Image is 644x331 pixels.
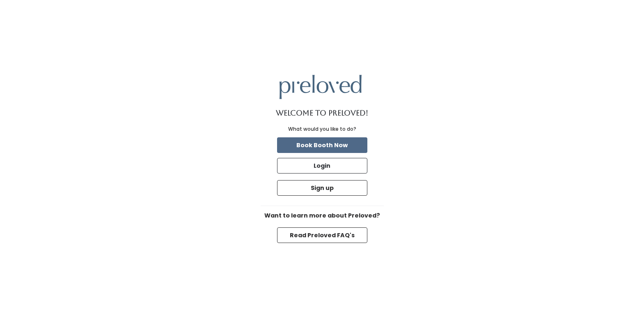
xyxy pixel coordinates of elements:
div: What would you like to do? [288,125,356,133]
button: Sign up [277,180,367,196]
h1: Welcome to Preloved! [276,109,368,117]
button: Book Booth Now [277,137,367,153]
button: Login [277,158,367,174]
h6: Want to learn more about Preloved? [261,213,384,219]
a: Sign up [275,178,369,197]
img: preloved logo [280,75,362,99]
a: Login [275,156,369,175]
button: Read Preloved FAQ's [277,227,367,243]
